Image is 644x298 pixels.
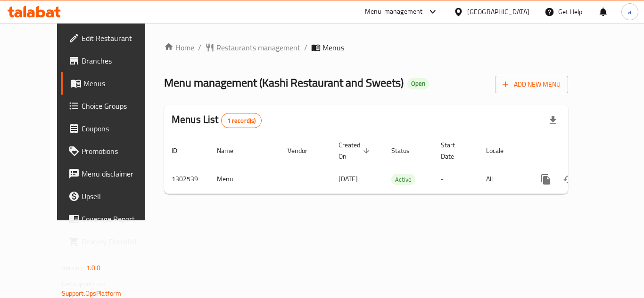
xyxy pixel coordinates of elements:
[441,139,467,162] span: Start Date
[164,72,404,93] span: Menu management ( Kashi Restaurant and Sweets )
[391,145,422,156] span: Status
[82,123,157,134] span: Coupons
[61,27,165,49] a: Edit Restaurant
[82,213,157,225] span: Coverage Report
[61,49,165,72] a: Branches
[467,7,529,17] div: [GEOGRAPHIC_DATA]
[164,137,633,194] table: enhanced table
[407,78,429,89] div: Open
[407,80,429,88] span: Open
[61,117,165,140] a: Coupons
[222,116,262,125] span: 1 record(s)
[339,139,372,162] span: Created On
[205,42,300,53] a: Restaurants management
[172,145,190,156] span: ID
[82,100,157,112] span: Choice Groups
[288,145,320,156] span: Vendor
[542,109,564,132] div: Export file
[198,42,201,53] li: /
[221,113,262,128] div: Total records count
[365,6,423,17] div: Menu-management
[339,173,358,185] span: [DATE]
[86,262,101,274] span: 1.0.0
[61,162,165,185] a: Menu disclaimer
[62,262,85,274] span: Version:
[479,165,527,193] td: All
[209,165,280,193] td: Menu
[61,230,165,253] a: Grocery Checklist
[557,168,580,191] button: Change Status
[322,42,344,53] span: Menus
[495,76,568,93] button: Add New Menu
[61,95,165,117] a: Choice Groups
[61,185,165,208] a: Upsell
[503,79,561,90] span: Add New Menu
[61,140,165,162] a: Promotions
[82,145,157,157] span: Promotions
[61,208,165,230] a: Coverage Report
[391,174,415,185] span: Active
[62,278,105,290] span: Get support on:
[535,168,557,191] button: more
[433,165,479,193] td: -
[83,78,157,89] span: Menus
[217,145,246,156] span: Name
[82,191,157,202] span: Upsell
[164,42,568,53] nav: breadcrumb
[304,42,307,53] li: /
[216,42,300,53] span: Restaurants management
[164,165,209,193] td: 1302539
[82,168,157,179] span: Menu disclaimer
[172,113,262,128] h2: Menus List
[82,236,157,247] span: Grocery Checklist
[628,7,631,17] span: a
[486,145,516,156] span: Locale
[82,32,157,44] span: Edit Restaurant
[82,55,157,66] span: Branches
[61,72,165,95] a: Menus
[164,42,194,53] a: Home
[527,137,633,165] th: Actions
